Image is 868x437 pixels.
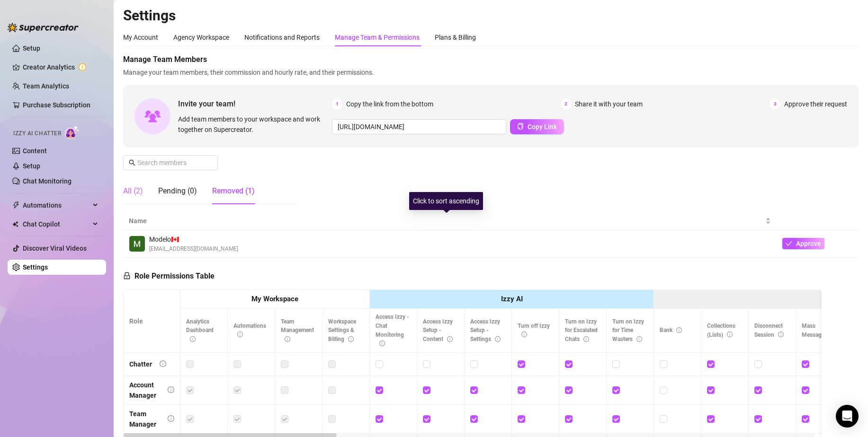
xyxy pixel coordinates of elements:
[786,240,792,247] span: check
[13,129,61,138] span: Izzy AI Chatter
[501,295,523,303] strong: Izzy AI
[784,99,847,109] span: Approve their request
[212,185,255,197] div: Removed (1)
[521,332,527,337] span: info-circle
[23,60,98,75] a: Creator Analytics exclamation-circle
[23,162,40,170] a: Setup
[178,98,332,110] span: Invite your team!
[636,336,642,342] span: info-circle
[129,380,160,401] div: Account Manager
[782,238,824,249] button: Approve
[423,318,453,343] span: Access Izzy Setup - Content
[409,192,483,210] div: Click to sort ascending
[23,245,87,252] a: Discover Viral Videos
[190,336,196,342] span: info-circle
[332,99,342,109] span: 1
[23,217,90,232] span: Chat Copilot
[754,323,784,338] span: Disconnect Session
[802,323,834,338] span: Mass Message
[186,318,214,343] span: Analytics Dashboard
[518,323,550,338] span: Turn off Izzy
[575,99,643,109] span: Share it with your team
[528,123,557,131] span: Copy Link
[123,212,777,230] th: Name
[233,323,266,338] span: Automations
[346,99,433,109] span: Copy the link from the bottom
[160,360,166,367] span: info-circle
[23,44,40,52] a: Setup
[470,318,501,343] span: Access Izzy Setup - Settings
[123,271,215,282] h5: Role Permissions Table
[12,201,20,209] span: thunderbolt
[129,236,145,252] img: Modelo
[510,119,564,134] button: Copy Link
[129,216,763,226] span: Name
[123,272,131,280] span: lock
[123,32,158,43] div: My Account
[23,177,72,185] a: Chat Monitoring
[676,327,682,333] span: info-circle
[168,386,174,393] span: info-circle
[129,359,152,369] div: Chatter
[778,332,784,337] span: info-circle
[149,234,238,245] span: Modelo 🇨🇦
[23,97,98,113] a: Purchase Subscription
[796,240,821,247] span: Approve
[23,82,69,90] a: Team Analytics
[376,314,409,347] span: Access Izzy - Chat Monitoring
[123,67,859,78] span: Manage your team members, their commission and hourly rate, and their permissions.
[178,114,328,135] span: Add team members to your workspace and work together on Supercreator.
[335,32,420,43] div: Manage Team & Permissions
[495,336,501,342] span: info-circle
[328,318,356,343] span: Workspace Settings & Billing
[707,323,735,338] span: Collections (Lists)
[379,341,385,346] span: info-circle
[565,318,598,343] span: Turn on Izzy for Escalated Chats
[517,123,524,130] span: copy
[23,198,90,213] span: Automations
[237,332,243,337] span: info-circle
[158,185,197,197] div: Pending (0)
[8,23,79,32] img: logo-BBDzfeDw.svg
[137,157,205,168] input: Search members
[612,318,644,343] span: Turn on Izzy for Time Wasters
[123,185,143,197] div: All (2)
[129,159,135,166] span: search
[123,7,859,25] h2: Settings
[583,336,589,342] span: info-circle
[348,336,354,342] span: info-circle
[727,332,733,337] span: info-circle
[447,336,453,342] span: info-circle
[149,245,238,253] span: [EMAIL_ADDRESS][DOMAIN_NAME]
[435,32,476,43] div: Plans & Billing
[12,221,18,227] img: Chat Copilot
[836,405,859,428] div: Open Intercom Messenger
[281,318,314,343] span: Team Management
[123,54,859,65] span: Manage Team Members
[129,409,160,429] div: Team Manager
[173,32,229,43] div: Agency Workspace
[124,290,180,353] th: Role
[561,99,571,109] span: 2
[168,415,174,422] span: info-circle
[770,99,780,109] span: 3
[251,295,298,303] strong: My Workspace
[660,327,682,333] span: Bank
[65,125,80,139] img: AI Chatter
[285,336,290,342] span: info-circle
[23,147,47,155] a: Content
[244,32,320,43] div: Notifications and Reports
[23,263,48,271] a: Settings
